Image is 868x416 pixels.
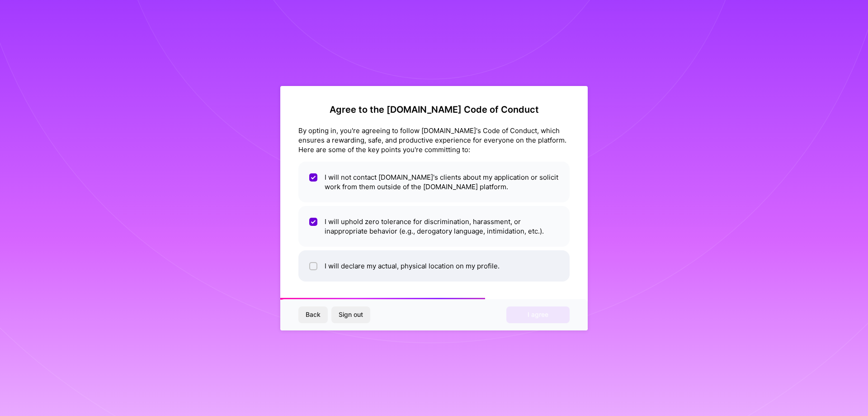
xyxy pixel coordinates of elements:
button: Sign out [331,306,370,323]
li: I will not contact [DOMAIN_NAME]'s clients about my application or solicit work from them outside... [298,162,570,202]
span: Back [306,310,321,319]
button: Back [298,306,328,323]
li: I will declare my actual, physical location on my profile. [298,250,570,282]
h2: Agree to the [DOMAIN_NAME] Code of Conduct [298,104,570,115]
li: I will uphold zero tolerance for discrimination, harassment, or inappropriate behavior (e.g., der... [298,206,570,247]
div: By opting in, you're agreeing to follow [DOMAIN_NAME]'s Code of Conduct, which ensures a rewardin... [298,126,570,154]
span: Sign out [339,310,363,319]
